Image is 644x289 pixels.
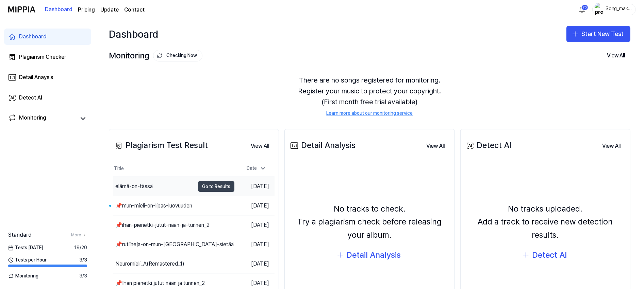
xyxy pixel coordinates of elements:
div: Detect AI [465,139,512,152]
div: Dashboard [109,26,158,42]
a: Dashboard [4,29,91,45]
td: [DATE] [234,254,275,274]
button: profileSong_maker_44 [592,4,636,15]
button: Detect AI [517,247,574,263]
td: [DATE] [234,216,275,235]
a: Monitoring [8,114,76,123]
a: Update [100,6,119,14]
img: profile [595,3,603,16]
div: Detail Anaysis [19,73,53,82]
div: Plagiarism Test Result [113,139,208,152]
a: Plagiarism Checker [4,49,91,65]
div: There are no songs registered for monitoring. Register your music to protect your copyright. (Fir... [109,67,630,125]
a: More [71,232,87,238]
div: Detail Analysis [289,139,356,152]
a: Dashboard [45,0,72,19]
span: Tests per Hour [8,257,47,264]
td: [DATE] [234,177,275,196]
a: Contact [124,6,145,14]
div: 📌rutiineja-on-mun-[GEOGRAPHIC_DATA]-sietää [115,240,234,249]
button: View All [245,139,275,153]
button: View All [601,49,630,62]
a: Learn more about our monitoring service [327,110,413,117]
span: 19 / 20 [74,245,87,251]
div: Plagiarism Checker [19,53,66,61]
span: 3 / 3 [79,257,87,264]
a: View All [421,139,450,153]
div: Song_maker_44 [605,5,631,13]
div: 📌Ihan pienetki jutut nään ja tunnen_2 [115,279,205,287]
div: 70 [581,5,588,10]
button: Checking Now [153,50,202,61]
button: Detail Analysis [331,247,408,263]
div: Dashboard [19,33,47,41]
button: Go to Results [198,181,234,192]
span: Tests [DATE] [8,245,43,251]
span: Monitoring [8,273,38,279]
div: No tracks to check. Try a plagiarism check before releasing your album. [289,202,450,241]
button: 알림70 [577,4,588,15]
button: View All [597,139,626,153]
div: No tracks uploaded. Add a track to receive new detection results. [465,202,626,241]
a: Detect AI [4,90,91,106]
button: Pricing [78,6,95,14]
div: Detect AI [19,94,42,102]
span: Standard [8,231,32,239]
div: Neuromieli_A(Remastered_1) [115,260,184,268]
div: Date [244,163,269,174]
a: View All [597,139,626,153]
span: 3 / 3 [79,273,87,279]
img: 알림 [578,5,586,14]
button: View All [421,139,450,153]
div: elämä-on-tässä [115,182,153,191]
div: Detect AI [532,249,567,261]
div: 📌mun-mieli-on-lipas-luovuuden [115,202,192,210]
th: Title [113,161,234,177]
div: Monitoring [109,49,202,62]
td: [DATE] [234,235,275,254]
a: View All [245,139,275,153]
td: [DATE] [234,196,275,216]
div: 📌ihan-pienetki-jutut-nään-ja-tunnen_2 [115,221,210,229]
div: Detail Analysis [346,249,401,261]
div: Monitoring [19,114,46,123]
button: Start New Test [566,26,630,42]
a: Detail Anaysis [4,69,91,86]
